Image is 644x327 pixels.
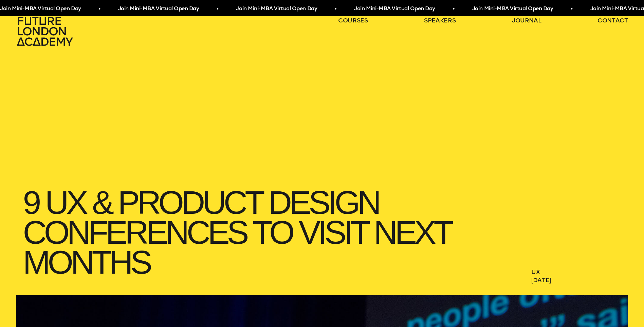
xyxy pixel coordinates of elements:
[512,16,541,24] a: journal
[424,16,456,24] a: speakers
[335,3,336,15] span: •
[531,276,628,284] span: [DATE]
[217,3,218,15] span: •
[453,3,455,15] span: •
[571,3,572,15] span: •
[597,16,628,24] a: contact
[338,16,368,24] a: courses
[98,3,100,15] span: •
[16,181,467,284] h1: 9 UX & Product Design Conferences to visit next months
[531,268,628,276] a: UX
